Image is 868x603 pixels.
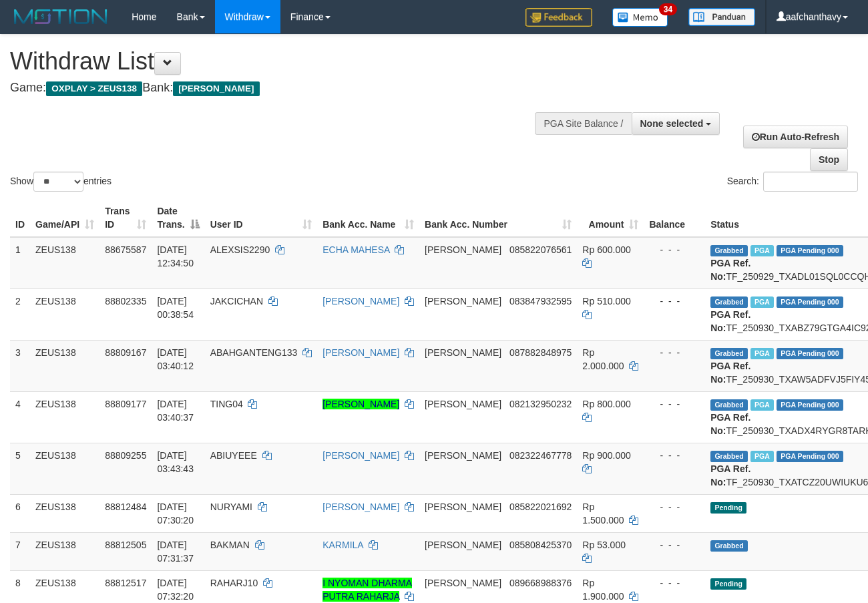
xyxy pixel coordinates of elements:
span: Grabbed [710,451,748,462]
span: Rp 800.000 [582,399,630,409]
th: Amount: activate to sort column ascending [577,199,644,237]
span: Rp 1.500.000 [582,501,624,526]
span: Rp 600.000 [582,244,630,255]
div: - - - [649,576,700,590]
span: [PERSON_NAME] [425,450,501,461]
a: KARMILA [322,540,363,550]
h4: Game: Bank: [10,81,566,95]
span: Copy 082132950232 to clipboard [509,399,572,409]
a: [PERSON_NAME] [322,296,399,307]
span: Grabbed [710,540,748,552]
img: Button%20Memo.svg [612,8,668,27]
h1: Withdraw List [10,48,566,75]
span: [PERSON_NAME] [425,578,501,588]
span: PGA Pending [777,296,843,308]
span: [DATE] 07:32:20 [157,578,194,602]
span: PGA Pending [777,451,843,462]
span: ABAHGANTENG133 [210,347,298,358]
span: 88812505 [105,540,146,550]
label: Search: [727,172,858,192]
span: Grabbed [710,296,748,308]
td: ZEUS138 [30,532,99,570]
span: [PERSON_NAME] [425,540,501,550]
span: Marked by aaftanly [750,399,774,411]
a: [PERSON_NAME] [322,450,399,461]
span: 88809177 [105,399,146,409]
div: - - - [649,538,700,552]
th: Date Trans.: activate to sort column descending [152,199,204,237]
span: [DATE] 07:30:20 [157,501,194,526]
span: PGA Pending [777,245,843,256]
td: ZEUS138 [30,340,99,391]
span: 88809167 [105,347,146,358]
span: Copy 085822021692 to clipboard [509,501,572,512]
label: Show entries [10,172,112,192]
span: 34 [659,3,677,15]
img: panduan.png [688,8,755,26]
span: [PERSON_NAME] [425,399,501,409]
span: 88675587 [105,244,146,255]
th: ID [10,199,30,237]
a: [PERSON_NAME] [322,347,399,358]
span: OXPLAY > ZEUS138 [46,81,142,96]
span: Rp 1.900.000 [582,578,624,602]
span: [DATE] 03:43:43 [157,450,194,474]
span: [DATE] 12:34:50 [157,244,194,268]
span: Copy 087882848975 to clipboard [509,347,572,358]
span: Rp 53.000 [582,540,626,550]
span: Copy 083847932595 to clipboard [509,296,572,307]
span: Copy 089668988376 to clipboard [509,578,572,588]
td: ZEUS138 [30,494,99,532]
span: Grabbed [710,348,748,359]
input: Search: [763,172,858,192]
td: 1 [10,237,30,289]
a: [PERSON_NAME] [322,501,399,512]
b: PGA Ref. No: [710,361,750,385]
a: I NYOMAN DHARMA PUTRA RAHARJA [322,578,412,602]
td: 7 [10,532,30,570]
span: [DATE] 03:40:12 [157,347,194,371]
span: Copy 085808425370 to clipboard [509,540,572,550]
span: NURYAMI [210,501,252,512]
td: 5 [10,443,30,494]
a: ECHA MAHESA [322,244,389,255]
b: PGA Ref. No: [710,309,750,333]
div: - - - [649,500,700,514]
b: PGA Ref. No: [710,463,750,487]
span: None selected [640,118,704,129]
span: Marked by aafpengsreynich [750,245,774,256]
span: [PERSON_NAME] [425,244,501,255]
img: MOTION_logo.png [10,7,112,27]
div: - - - [649,294,700,308]
td: 4 [10,391,30,443]
span: Copy 082322467778 to clipboard [509,450,572,461]
div: - - - [649,397,700,411]
th: Balance [644,199,705,237]
th: Bank Acc. Number: activate to sort column ascending [419,199,577,237]
span: Pending [710,578,746,590]
th: Game/API: activate to sort column ascending [30,199,99,237]
td: 3 [10,340,30,391]
span: RAHARJ10 [210,578,258,588]
span: TING04 [210,399,243,409]
td: ZEUS138 [30,443,99,494]
td: 6 [10,494,30,532]
span: Marked by aaftanly [750,348,774,359]
span: [PERSON_NAME] [425,347,501,358]
span: PGA Pending [777,348,843,359]
a: Run Auto-Refresh [743,126,848,148]
span: [DATE] 03:40:37 [157,399,194,423]
span: Rp 510.000 [582,296,630,307]
span: [PERSON_NAME] [173,81,259,96]
div: - - - [649,243,700,256]
span: 88812484 [105,501,146,512]
span: [PERSON_NAME] [425,501,501,512]
span: [PERSON_NAME] [425,296,501,307]
span: Marked by aaftanly [750,451,774,462]
span: [DATE] 00:38:54 [157,296,194,320]
span: Rp 900.000 [582,450,630,461]
span: ALEXSIS2290 [210,244,270,255]
span: Marked by aafsreyleap [750,296,774,308]
span: Rp 2.000.000 [582,347,624,371]
div: - - - [649,449,700,462]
